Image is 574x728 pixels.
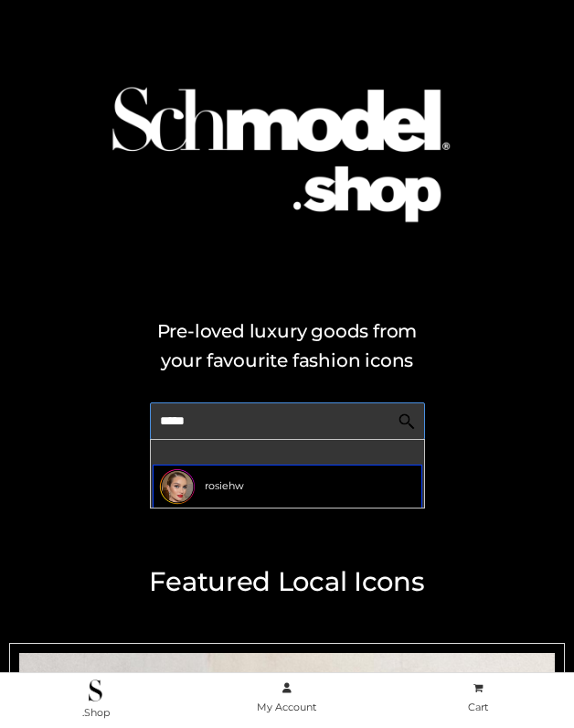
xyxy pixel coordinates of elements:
[9,316,565,375] h2: Pre-loved luxury goods from your favourite fashion icons
[89,680,102,701] img: .Shop
[159,468,196,505] img: rosiehw_profile-150x150.png
[257,701,316,713] span: My Account
[398,412,416,431] img: Search Icon
[383,679,574,718] a: Cart
[468,701,488,713] span: Cart
[191,679,382,718] a: My Account
[205,477,244,495] span: rosiehw
[82,706,110,719] span: .Shop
